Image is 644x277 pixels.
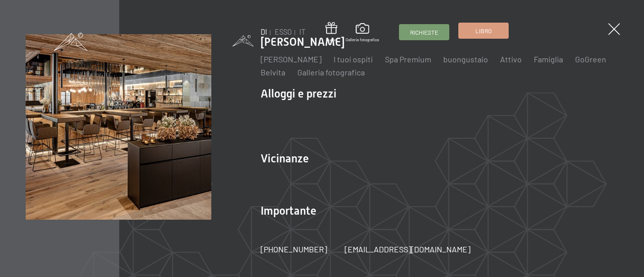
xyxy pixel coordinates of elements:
a: I tuoi ospiti [334,54,373,64]
a: Buono [326,22,337,43]
a: DI [261,28,267,36]
a: Galleria fotografica [346,23,379,42]
a: Famiglia [534,54,563,64]
a: Richieste [399,25,449,40]
a: [PHONE_NUMBER] [261,244,327,255]
font: Galleria fotografica [346,37,379,42]
font: [PHONE_NUMBER] [261,244,327,254]
a: [EMAIL_ADDRESS][DOMAIN_NAME] [345,244,470,255]
a: buongustaio [443,54,488,64]
a: GoGreen [575,54,606,64]
font: Richieste [410,29,438,36]
font: [EMAIL_ADDRESS][DOMAIN_NAME] [345,244,470,254]
a: ESSO [275,28,292,36]
a: Spa Premium [385,54,431,64]
a: [PERSON_NAME] [261,54,321,64]
a: Belvita [261,67,285,77]
a: Libro [459,23,508,38]
a: Attivo [500,54,522,64]
font: Buono [326,37,337,42]
a: IT [299,28,305,36]
font: Libro [475,27,492,34]
a: Galleria fotografica [297,67,365,77]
